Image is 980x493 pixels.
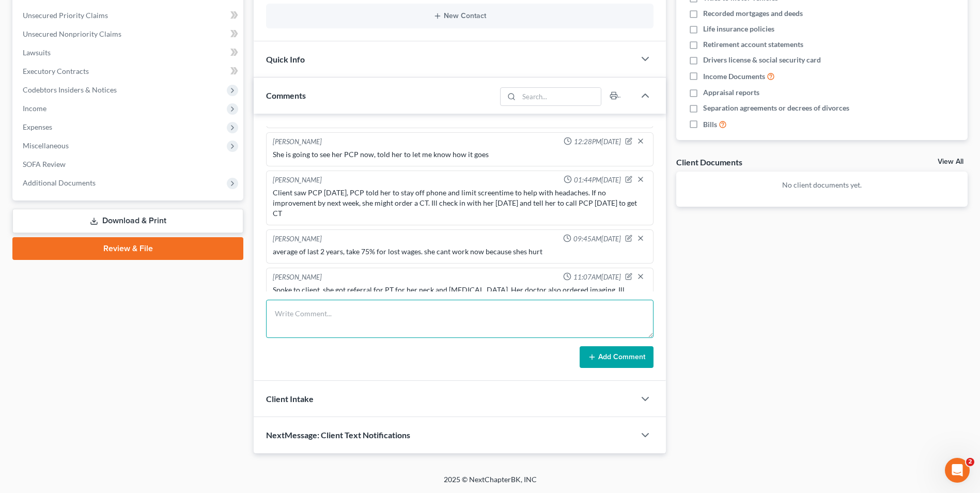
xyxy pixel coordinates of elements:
[14,62,243,81] a: Executory Contracts
[23,11,108,20] span: Unsecured Priority Claims
[23,122,52,131] span: Expenses
[573,272,621,282] span: 11:07AM[DATE]
[273,234,322,244] div: [PERSON_NAME]
[703,24,774,34] span: Life insurance policies
[676,157,742,167] div: Client Documents
[266,430,410,440] span: NextMessage: Client Text Notifications
[573,234,621,244] span: 09:45AM[DATE]
[966,458,974,466] span: 2
[273,175,322,186] div: [PERSON_NAME]
[580,346,654,368] button: Add Comment
[23,141,69,150] span: Miscellaneous
[273,272,322,283] div: [PERSON_NAME]
[273,285,647,305] div: Spoke to client, she got referral for PT for her neck and [MEDICAL_DATA]. Her doctor also ordered...
[266,54,305,64] span: Quick Info
[23,178,96,187] span: Additional Documents
[266,394,314,404] span: Client Intake
[14,6,243,25] a: Unsecured Priority Claims
[574,137,621,147] span: 12:28PM[DATE]
[703,8,803,19] span: Recorded mortgages and deeds
[703,103,849,113] span: Separation agreements or decrees of divorces
[685,180,959,190] p: No client documents yet.
[14,155,243,174] a: SOFA Review
[14,43,243,62] a: Lawsuits
[703,87,759,98] span: Appraisal reports
[945,458,970,483] iframe: Intercom live chat
[23,160,66,168] span: SOFA Review
[703,119,717,130] span: Bills
[23,104,46,113] span: Income
[703,55,821,65] span: Drivers license & social security card
[12,209,243,233] a: Download & Print
[519,88,601,105] input: Search...
[12,237,243,260] a: Review & File
[266,90,306,100] span: Comments
[703,71,765,82] span: Income Documents
[23,29,121,38] span: Unsecured Nonpriority Claims
[14,25,243,43] a: Unsecured Nonpriority Claims
[273,246,647,257] div: average of last 2 years, take 75% for lost wages. she cant work now because shes hurt
[273,188,647,219] div: Client saw PCP [DATE], PCP told her to stay off phone and limit screentime to help with headaches...
[23,85,117,94] span: Codebtors Insiders & Notices
[274,12,645,20] button: New Contact
[23,48,51,57] span: Lawsuits
[273,149,647,160] div: She is going to see her PCP now, told her to let me know how it goes
[703,39,803,50] span: Retirement account statements
[273,137,322,147] div: [PERSON_NAME]
[938,158,963,165] a: View All
[23,67,89,75] span: Executory Contracts
[196,474,785,493] div: 2025 © NextChapterBK, INC
[574,175,621,185] span: 01:44PM[DATE]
